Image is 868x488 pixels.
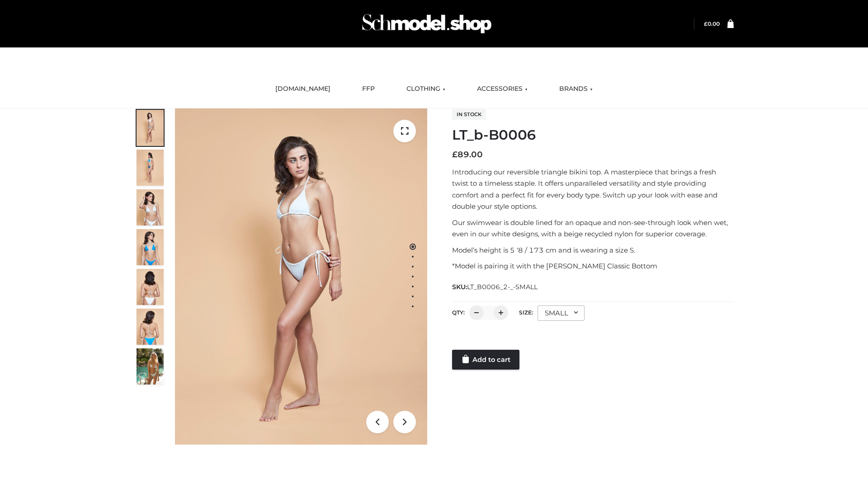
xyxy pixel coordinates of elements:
[175,108,427,445] img: ArielClassicBikiniTop_CloudNine_AzureSky_OW114ECO_1
[452,150,458,160] span: £
[452,260,734,272] p: *Model is pairing it with the [PERSON_NAME] Classic Bottom
[538,305,585,321] div: SMALL
[452,244,734,256] p: Model’s height is 5 ‘8 / 173 cm and is wearing a size S.
[359,6,495,42] img: Schmodel Admin 964
[452,109,486,120] span: In stock
[452,127,734,143] h1: LT_b-B0006
[452,150,483,160] bdi: 89.00
[137,189,164,225] img: ArielClassicBikiniTop_CloudNine_AzureSky_OW114ECO_3-scaled.jpg
[269,79,337,99] a: [DOMAIN_NAME]
[137,150,164,186] img: ArielClassicBikiniTop_CloudNine_AzureSky_OW114ECO_2-scaled.jpg
[452,282,538,292] span: SKU:
[355,79,382,99] a: FFP
[137,269,164,305] img: ArielClassicBikiniTop_CloudNine_AzureSky_OW114ECO_7-scaled.jpg
[467,283,538,291] span: LT_B0006_2-_-SMALL
[552,79,599,99] a: BRANDS
[704,20,720,27] a: £0.00
[400,79,452,99] a: CLOTHING
[452,350,519,370] a: Add to cart
[470,79,534,99] a: ACCESSORIES
[137,229,164,265] img: ArielClassicBikiniTop_CloudNine_AzureSky_OW114ECO_4-scaled.jpg
[452,166,734,212] p: Introducing our reversible triangle bikini top. A masterpiece that brings a fresh twist to a time...
[704,20,708,27] span: £
[452,309,465,316] label: QTY:
[704,20,720,27] bdi: 0.00
[137,110,164,146] img: ArielClassicBikiniTop_CloudNine_AzureSky_OW114ECO_1-scaled.jpg
[137,348,164,385] img: Arieltop_CloudNine_AzureSky2.jpg
[519,309,533,316] label: Size:
[452,217,734,240] p: Our swimwear is double lined for an opaque and non-see-through look when wet, even in our white d...
[137,309,164,345] img: ArielClassicBikiniTop_CloudNine_AzureSky_OW114ECO_8-scaled.jpg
